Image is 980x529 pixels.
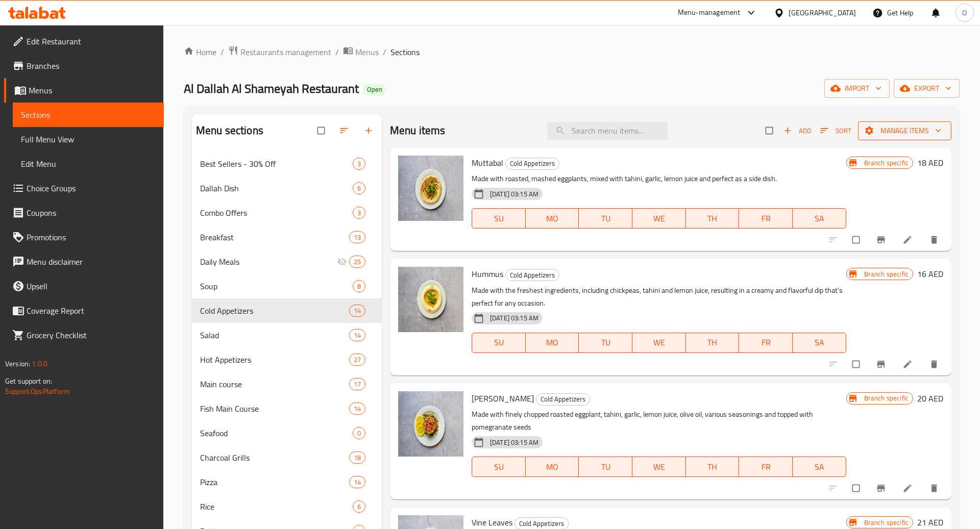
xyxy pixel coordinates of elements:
span: 1.0.0 [32,357,47,370]
h6: 16 AED [917,267,943,281]
button: FR [739,457,793,477]
a: Edit Menu [13,152,164,176]
button: Branch-specific-item [870,477,894,499]
a: Menus [4,78,164,103]
a: Full Menu View [13,127,164,152]
span: Cold Appetizers [536,393,590,405]
div: Main course17 [192,372,382,396]
button: Manage items [858,121,951,140]
a: Branches [4,54,164,78]
a: Promotions [4,225,164,249]
span: TU [583,211,628,226]
span: Add [783,125,811,137]
span: WE [636,211,682,226]
span: Select to update [846,230,868,249]
span: Open [363,85,386,94]
h2: Menu items [390,123,446,138]
span: SU [476,460,522,474]
div: Cold Appetizers [536,393,590,406]
a: Grocery Checklist [4,323,164,347]
a: Edit Restaurant [4,29,164,54]
span: Sections [390,46,420,58]
div: items [349,476,365,488]
a: Edit menu item [902,483,915,493]
button: TU [579,457,632,477]
span: SA [797,211,842,226]
div: Combo Offers3 [192,200,382,225]
img: Muttabal [398,156,463,221]
div: Breakfast13 [192,225,382,249]
button: Branch-specific-item [870,229,894,251]
span: MO [530,335,575,350]
span: 14 [350,331,365,340]
span: 13 [350,233,365,242]
h2: Menu sections [196,123,263,138]
button: SU [472,208,526,229]
nav: breadcrumb [184,45,960,59]
div: items [349,378,365,390]
button: MO [526,208,579,229]
span: Coverage Report [27,305,156,317]
span: 14 [350,404,365,414]
button: Add [781,123,814,139]
div: Cold Appetizers [505,158,559,170]
span: Select section [759,121,781,140]
p: Made with the freshest ingredients, including chickpeas, tahini and lemon juice, resulting in a c... [472,284,846,310]
div: items [349,354,365,366]
button: Sort [818,123,854,139]
span: TH [690,211,736,226]
div: items [353,280,365,292]
span: Rice [200,500,353,513]
span: Promotions [27,231,156,243]
span: Hummus [472,266,503,282]
a: Home [184,46,216,58]
div: items [349,402,365,415]
img: Hummus [398,267,463,332]
button: export [894,79,960,98]
span: 8 [353,282,365,291]
button: FR [739,333,793,353]
span: FR [743,211,789,226]
span: Select all sections [311,121,333,140]
span: Version: [5,357,30,370]
span: Charcoal Grills [200,451,349,464]
button: SA [793,333,846,353]
div: Daily Meals25 [192,249,382,274]
a: Sections [13,103,164,127]
span: WE [636,460,682,474]
img: Baba Ghannouj [398,391,463,457]
span: Edit Restaurant [27,35,156,47]
button: TU [579,333,632,353]
h6: 20 AED [917,391,943,406]
div: items [349,231,365,243]
a: Edit menu item [902,359,915,369]
div: items [349,305,365,317]
span: SA [797,335,842,350]
div: Best Sellers - 30% Off3 [192,152,382,176]
span: 6 [353,502,365,512]
span: FR [743,460,789,474]
a: Choice Groups [4,176,164,200]
span: Fish Main Course [200,402,349,415]
div: items [353,182,365,194]
li: / [220,46,224,58]
span: [DATE] 03:15 AM [486,313,543,323]
span: Al Dallah Al Shameyah Restaurant [184,77,359,100]
button: MO [526,457,579,477]
button: delete [923,229,947,251]
span: Get support on: [5,374,52,388]
span: 14 [350,306,365,316]
span: 0 [353,429,365,438]
p: Made with finely chopped roasted eggplant, tahini, garlic, lemon juice, olive oil, various season... [472,408,846,434]
div: Soup8 [192,274,382,298]
button: WE [632,457,686,477]
span: Menu disclaimer [27,256,156,268]
button: delete [923,353,947,375]
div: Seafood0 [192,421,382,445]
div: Pizza14 [192,470,382,494]
span: Sort sections [333,119,357,142]
span: MO [530,460,575,474]
span: TH [690,335,736,350]
span: Best Sellers - 30% Off [200,158,353,170]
